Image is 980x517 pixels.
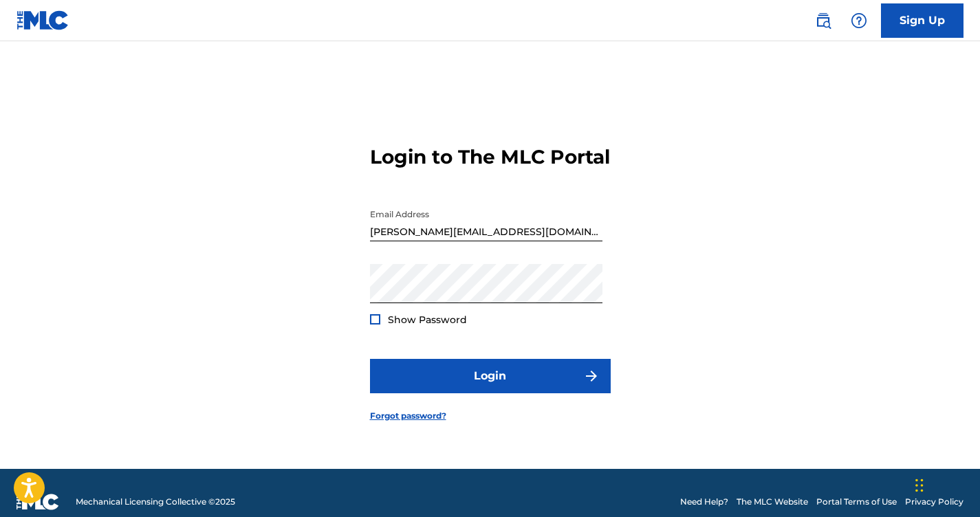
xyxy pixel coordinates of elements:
a: The MLC Website [737,496,808,508]
img: search [815,12,831,29]
div: Help [845,7,873,34]
a: Sign Up [881,3,963,38]
h3: Login to The MLC Portal [370,145,610,169]
img: f7272a7cc735f4ea7f67.svg [583,368,600,384]
span: Mechanical Licensing Collective © 2025 [76,496,235,508]
a: Need Help? [680,496,728,508]
div: Drag [915,465,924,506]
img: MLC Logo [17,10,69,30]
a: Privacy Policy [905,496,963,508]
a: Forgot password? [370,410,446,422]
a: Public Search [809,7,837,34]
span: Show Password [388,313,467,326]
img: help [851,12,867,29]
a: Portal Terms of Use [816,496,897,508]
button: Login [370,359,611,393]
iframe: Chat Widget [911,451,980,517]
img: logo [17,494,59,510]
